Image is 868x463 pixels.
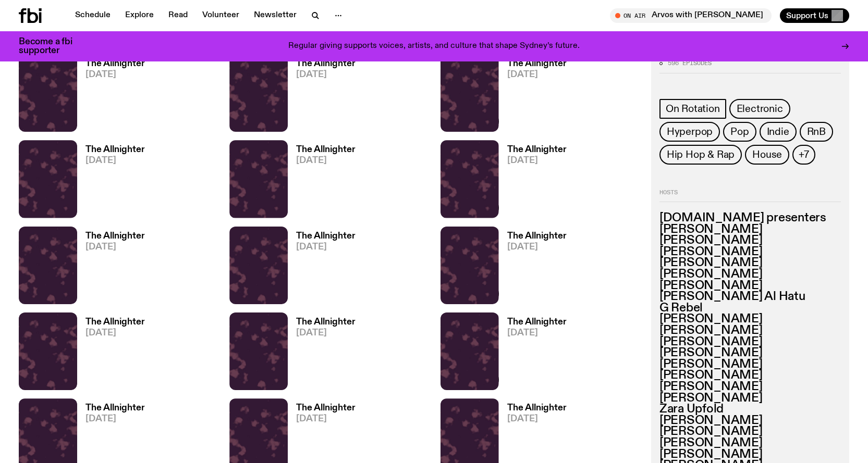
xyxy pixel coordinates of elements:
span: [DATE] [507,70,567,79]
h3: [PERSON_NAME] [659,381,841,393]
a: The Allnighter[DATE] [499,145,567,218]
h3: [PERSON_NAME] [659,347,841,359]
h3: The Allnighter [296,59,356,68]
h3: The Allnighter [85,232,145,241]
h3: The Allnighter [507,318,567,327]
h3: The Allnighter [296,404,356,412]
span: [DATE] [296,243,356,252]
h3: The Allnighter [507,145,567,154]
span: Indie [767,126,789,137]
a: The Allnighter[DATE] [288,232,356,304]
h3: The Allnighter [296,232,356,241]
a: Hyperpop [659,122,720,142]
a: Pop [723,122,756,142]
h3: [PERSON_NAME] [659,224,841,235]
a: The Allnighter[DATE] [77,145,145,218]
h3: The Allnighter [85,404,145,412]
h3: [PERSON_NAME] [659,280,841,292]
h3: The Allnighter [85,318,145,327]
span: [DATE] [85,243,145,252]
a: Newsletter [248,8,303,23]
a: RnB [800,122,833,142]
a: On Rotation [659,99,726,119]
h3: [PERSON_NAME] [659,314,841,326]
span: [DATE] [507,329,567,337]
a: The Allnighter[DATE] [288,318,356,390]
a: Schedule [69,8,117,23]
h3: The Allnighter [85,145,145,154]
a: House [745,145,789,165]
h3: [PERSON_NAME] [659,449,841,460]
h3: [PERSON_NAME] [659,359,841,370]
span: On Rotation [666,103,720,115]
h3: G Rebel [659,303,841,314]
span: [DATE] [85,415,145,423]
span: Support Us [786,11,828,20]
a: The Allnighter[DATE] [499,318,567,390]
p: Regular giving supports voices, artists, and culture that shape Sydney’s future. [288,42,580,51]
h3: [PERSON_NAME] [659,325,841,336]
a: The Allnighter[DATE] [499,232,567,304]
a: The Allnighter[DATE] [77,59,145,132]
h3: The Allnighter [507,59,567,68]
span: House [752,149,782,160]
a: The Allnighter[DATE] [288,59,356,132]
button: Support Us [780,8,849,23]
h3: [PERSON_NAME] [659,437,841,449]
a: The Allnighter[DATE] [288,145,356,218]
h3: [PERSON_NAME] [659,427,841,438]
span: [DATE] [507,156,567,165]
a: The Allnighter[DATE] [77,318,145,390]
h3: [PERSON_NAME] [659,415,841,427]
a: Indie [760,122,797,142]
span: [DATE] [296,329,356,337]
a: The Allnighter[DATE] [77,232,145,304]
h3: The Allnighter [507,404,567,412]
span: Hyperpop [667,126,713,137]
span: Pop [730,126,749,137]
a: The Allnighter[DATE] [499,59,567,132]
a: Read [162,8,194,23]
h3: [DOMAIN_NAME] presenters [659,212,841,224]
h3: The Allnighter [85,59,145,68]
h3: The Allnighter [507,232,567,241]
span: [DATE] [507,243,567,252]
h3: [PERSON_NAME] [659,336,841,348]
span: [DATE] [296,156,356,165]
h3: [PERSON_NAME] [659,393,841,404]
h3: [PERSON_NAME] [659,246,841,258]
span: 596 episodes [668,60,712,66]
button: +7 [792,145,815,165]
a: Volunteer [196,8,246,23]
span: Hip Hop & Rap [667,149,735,160]
span: RnB [807,126,826,137]
span: [DATE] [507,415,567,423]
span: +7 [799,149,809,160]
h3: [PERSON_NAME] [659,370,841,382]
span: Electronic [737,103,783,115]
h3: [PERSON_NAME] [659,258,841,269]
button: On AirArvos with [PERSON_NAME] [610,8,772,23]
h3: [PERSON_NAME] [659,235,841,246]
span: [DATE] [85,329,145,337]
span: [DATE] [296,70,356,79]
span: [DATE] [85,70,145,79]
h3: The Allnighter [296,145,356,154]
h3: Become a fbi supporter [19,37,85,55]
span: [DATE] [296,415,356,423]
h3: [PERSON_NAME] Al Hatu [659,291,841,303]
span: [DATE] [85,156,145,165]
a: Hip Hop & Rap [659,145,742,165]
a: Electronic [729,99,790,119]
h3: The Allnighter [296,318,356,327]
h2: Hosts [659,190,841,202]
a: Explore [119,8,160,23]
h3: [PERSON_NAME] [659,269,841,280]
h3: Zara Upfold [659,404,841,415]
